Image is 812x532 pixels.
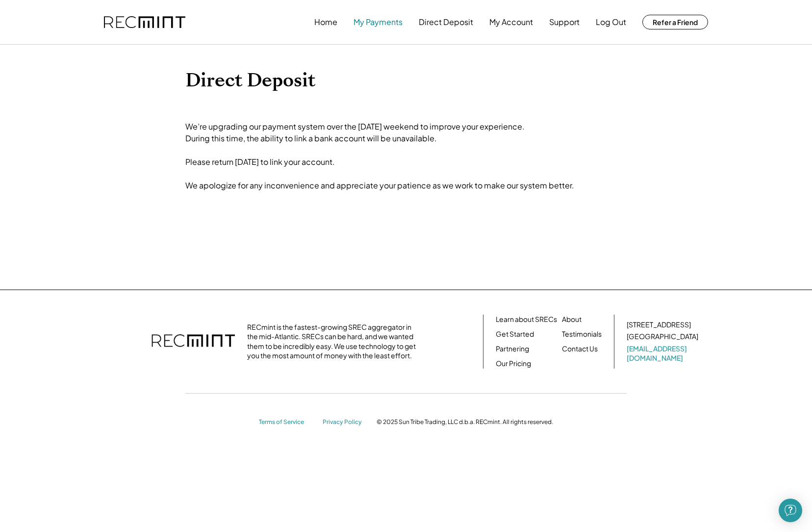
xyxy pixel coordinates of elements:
[104,16,185,28] img: recmint-logotype%403x.png
[496,315,557,324] a: Learn about SRECs
[354,12,403,32] button: My Payments
[549,12,580,32] button: Support
[377,418,553,426] div: © 2025 Sun Tribe Trading, LLC d.b.a. RECmint. All rights reserved.
[496,344,529,354] a: Partnering
[562,344,598,354] a: Contact Us
[627,320,691,330] div: [STREET_ADDRESS]
[779,499,802,522] div: Open Intercom Messenger
[596,12,626,32] button: Log Out
[562,329,602,339] a: Testimonials
[152,324,235,359] img: recmint-logotype%403x.png
[185,69,627,92] h1: Direct Deposit
[627,332,698,342] div: [GEOGRAPHIC_DATA]
[496,359,531,369] a: Our Pricing
[323,418,367,426] a: Privacy Policy
[185,121,574,191] div: We’re upgrading our payment system over the [DATE] weekend to improve your experience. During thi...
[562,315,582,324] a: About
[247,322,421,361] div: RECmint is the fastest-growing SREC aggregator in the mid-Atlantic. SRECs can be hard, and we wan...
[259,418,313,426] a: Terms of Service
[489,12,533,32] button: My Account
[642,15,708,29] button: Refer a Friend
[314,12,337,32] button: Home
[627,344,700,363] a: [EMAIL_ADDRESS][DOMAIN_NAME]
[496,329,534,339] a: Get Started
[419,12,473,32] button: Direct Deposit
